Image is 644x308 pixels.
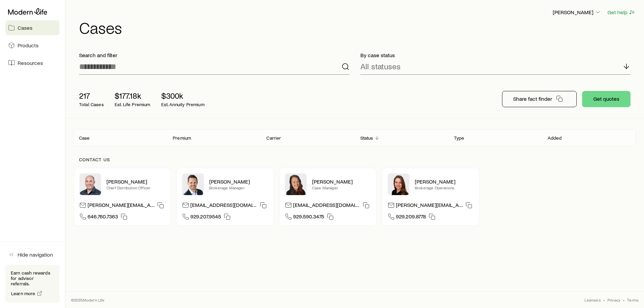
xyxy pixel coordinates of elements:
[88,213,118,222] span: 646.760.7363
[173,135,191,141] p: Premium
[209,178,268,185] p: [PERSON_NAME]
[552,8,602,17] button: [PERSON_NAME]
[396,202,463,211] p: [PERSON_NAME][EMAIL_ADDRESS][DOMAIN_NAME]
[71,297,105,303] p: © 2025 Modern Life
[18,60,43,66] span: Resources
[18,42,39,49] span: Products
[607,8,636,16] button: Get help
[79,173,101,195] img: Dan Pierson
[79,102,104,107] p: Total Cases
[396,213,426,222] span: 929.209.8778
[312,185,371,190] p: Case Manager
[285,173,307,195] img: Abby McGuigan
[553,9,601,16] p: [PERSON_NAME]
[607,297,620,303] a: Privacy
[88,202,154,211] p: [PERSON_NAME][EMAIL_ADDRESS][DOMAIN_NAME]
[415,185,474,190] p: Brokerage Operations
[161,91,205,100] p: $300k
[293,213,324,222] span: 929.590.3475
[115,102,150,107] p: Est. Life Premium
[5,247,59,262] button: Hide navigation
[603,297,605,303] span: •
[106,178,165,185] p: [PERSON_NAME]
[11,270,54,286] p: Earn cash rewards for advisor referrals.
[360,62,401,71] p: All statuses
[623,297,624,303] span: •
[74,129,636,146] div: Client cases
[360,135,373,141] p: Status
[18,24,32,31] span: Cases
[190,213,221,222] span: 929.207.9545
[182,173,204,195] img: Nick Weiler
[11,291,35,296] span: Learn more
[5,38,59,53] a: Products
[5,20,59,35] a: Cases
[293,202,360,211] p: [EMAIL_ADDRESS][DOMAIN_NAME]
[18,251,53,258] span: Hide navigation
[115,91,150,100] p: $177.18k
[266,135,281,141] p: Carrier
[627,297,639,303] a: Terms
[106,185,165,190] p: Chief Distribution Officer
[79,135,90,141] p: Case
[79,19,636,35] h1: Cases
[513,95,552,102] p: Share fact finder
[415,178,474,185] p: [PERSON_NAME]
[548,135,562,141] p: Added
[161,102,205,107] p: Est. Annuity Premium
[79,91,104,100] p: 217
[79,157,630,162] p: Contact us
[360,52,631,58] p: By case status
[5,265,59,303] div: Earn cash rewards for advisor referrals.Learn more
[388,173,409,195] img: Ellen Wall
[5,55,59,70] a: Resources
[582,91,630,107] button: Get quotes
[585,297,600,303] a: Licenses
[190,202,257,211] p: [EMAIL_ADDRESS][DOMAIN_NAME]
[209,185,268,190] p: Brokerage Manager
[502,91,577,107] button: Share fact finder
[79,52,350,58] p: Search and filter
[454,135,464,141] p: Type
[312,178,371,185] p: [PERSON_NAME]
